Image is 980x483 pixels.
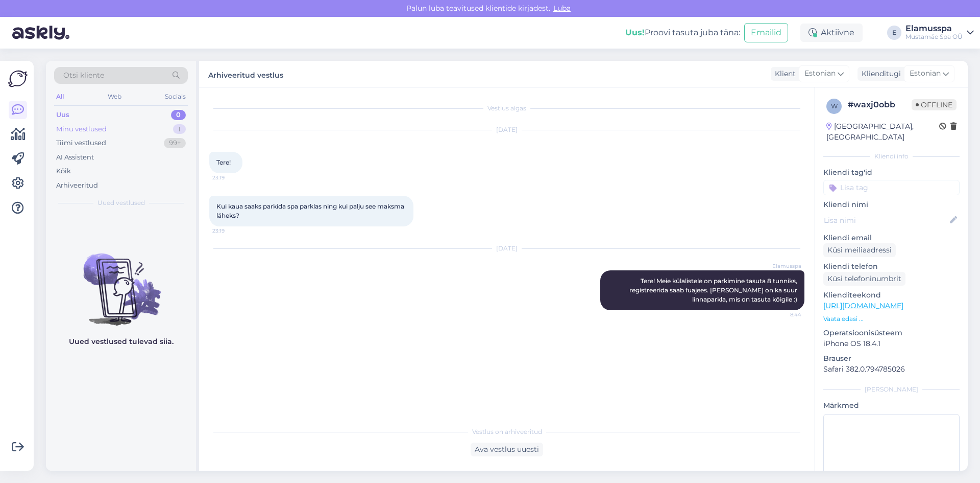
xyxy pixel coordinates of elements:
[209,244,804,253] div: [DATE]
[857,68,901,79] div: Klienditugi
[216,158,231,166] span: Tere!
[800,24,863,42] div: Aktiivne
[208,67,283,81] label: Arhiveeritud vestlus
[905,25,963,33] div: Elamusspa
[823,338,960,349] p: iPhone OS 18.4.1
[771,68,796,79] div: Klient
[905,33,963,41] div: Mustamäe Spa OÜ
[212,227,251,235] span: 23:19
[625,27,740,39] div: Proovi tasuta juba täna:
[212,174,251,181] span: 23:19
[625,28,645,37] b: Uus!
[826,121,939,143] div: [GEOGRAPHIC_DATA], [GEOGRAPHIC_DATA]
[823,261,960,272] p: Kliendi telefon
[763,311,801,318] span: 8:44
[824,215,948,226] input: Lisa nimi
[910,68,941,79] span: Estonian
[56,138,106,148] div: Tiimi vestlused
[8,69,28,88] img: Askly Logo
[887,26,901,40] div: E
[164,138,186,148] div: 99+
[831,102,838,110] span: w
[823,243,896,257] div: Küsi meiliaadressi
[56,180,98,191] div: Arhiveeritud
[46,235,196,327] img: No chats
[823,385,960,394] div: [PERSON_NAME]
[823,180,960,195] input: Lisa tag
[823,314,960,324] p: Vaata edasi ...
[471,443,543,456] div: Ava vestlus uuesti
[629,277,799,303] span: Tere! Meie külalistele on parkimine tasuta 8 tunniks, registreerida saab fuajees. [PERSON_NAME] o...
[97,198,145,208] span: Uued vestlused
[163,90,188,103] div: Socials
[106,90,124,103] div: Web
[216,202,406,219] span: Kui kaua saaks parkida spa parklas ning kui palju see maksma läheks?
[823,290,960,301] p: Klienditeekond
[63,70,104,81] span: Otsi kliente
[823,152,960,161] div: Kliendi info
[823,328,960,338] p: Operatsioonisüsteem
[56,152,94,163] div: AI Assistent
[209,104,804,113] div: Vestlus algas
[823,364,960,375] p: Safari 382.0.794785026
[823,353,960,364] p: Brauser
[823,233,960,243] p: Kliendi email
[823,301,903,310] a: [URL][DOMAIN_NAME]
[550,4,574,13] span: Luba
[823,400,960,411] p: Märkmed
[912,99,957,110] span: Offline
[54,90,66,103] div: All
[905,25,974,41] a: ElamusspaMustamäe Spa OÜ
[56,166,71,176] div: Kõik
[69,336,174,347] p: Uued vestlused tulevad siia.
[171,110,186,120] div: 0
[56,110,69,120] div: Uus
[848,99,912,111] div: # waxj0obb
[823,199,960,210] p: Kliendi nimi
[744,23,788,42] button: Emailid
[823,167,960,178] p: Kliendi tag'id
[209,125,804,134] div: [DATE]
[823,272,905,286] div: Küsi telefoninumbrit
[173,124,186,134] div: 1
[763,262,801,270] span: Elamusspa
[804,68,836,79] span: Estonian
[472,427,542,436] span: Vestlus on arhiveeritud
[56,124,107,134] div: Minu vestlused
